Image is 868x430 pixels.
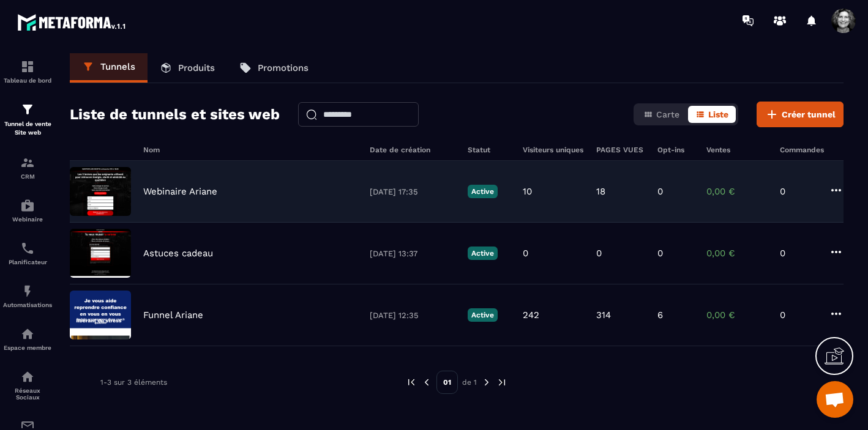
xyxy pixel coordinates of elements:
button: Liste [688,106,736,123]
img: prev [421,377,432,388]
p: 242 [523,310,539,321]
a: formationformationTunnel de vente Site web [3,93,52,146]
p: Planificateur [3,259,52,265]
p: 0 [596,248,602,259]
p: Automatisations [3,302,52,308]
p: 0,00 € [706,310,768,321]
button: Carte [636,106,687,123]
p: Webinaire Ariane [143,186,217,197]
p: Active [468,247,498,260]
p: Tunnels [100,61,135,72]
p: CRM [3,173,52,180]
h6: Date de création [370,146,455,154]
p: 18 [596,186,605,197]
p: Tunnel de vente Site web [3,120,52,137]
p: Espace membre [3,344,52,351]
img: social-network [20,369,35,384]
p: Active [468,308,498,322]
h6: Ventes [706,146,768,154]
button: Créer tunnel [757,102,844,127]
img: image [70,229,131,278]
span: Créer tunnel [782,108,836,120]
p: Produits [178,62,215,73]
a: Promotions [227,53,321,83]
p: 0 [523,248,528,259]
h6: Commandes [780,146,824,154]
h2: Liste de tunnels et sites web [70,102,280,127]
p: Webinaire [3,216,52,223]
p: 0 [657,186,663,197]
p: 1-3 sur 3 éléments [100,378,167,387]
a: Produits [148,53,227,83]
img: image [70,167,131,216]
h6: Opt-ins [657,146,694,154]
p: 0 [657,248,663,259]
span: Carte [656,109,679,119]
p: [DATE] 12:35 [370,311,455,320]
h6: Nom [143,146,357,154]
p: 314 [596,310,611,321]
a: formationformationCRM [3,146,52,189]
p: 01 [436,371,458,394]
a: formationformationTableau de bord [3,50,52,93]
img: formation [20,59,35,74]
img: formation [20,155,35,170]
p: Active [468,185,498,198]
p: Tableau de bord [3,77,52,84]
p: 0 [780,248,817,259]
p: Réseaux Sociaux [3,387,52,401]
span: Liste [708,109,728,119]
h6: PAGES VUES [596,146,645,154]
a: Ouvrir le chat [817,381,853,418]
a: social-networksocial-networkRéseaux Sociaux [3,360,52,410]
a: automationsautomationsAutomatisations [3,275,52,317]
p: 0 [780,186,817,197]
p: 0 [780,310,817,321]
img: automations [20,284,35,298]
img: logo [17,11,127,33]
img: automations [20,198,35,213]
a: automationsautomationsEspace membre [3,317,52,360]
img: scheduler [20,241,35,256]
p: 10 [523,186,532,197]
p: [DATE] 13:37 [370,249,455,258]
a: automationsautomationsWebinaire [3,189,52,232]
a: schedulerschedulerPlanificateur [3,232,52,275]
p: Promotions [258,62,309,73]
p: [DATE] 17:35 [370,187,455,196]
p: 6 [657,310,663,321]
p: de 1 [462,377,477,387]
p: 0,00 € [706,186,768,197]
p: Funnel Ariane [143,310,203,321]
h6: Statut [468,146,511,154]
img: image [70,291,131,339]
a: Tunnels [70,53,148,83]
p: Astuces cadeau [143,248,213,259]
h6: Visiteurs uniques [523,146,584,154]
img: next [496,377,507,388]
img: next [481,377,492,388]
img: prev [406,377,417,388]
img: formation [20,102,35,117]
p: 0,00 € [706,248,768,259]
img: automations [20,327,35,341]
